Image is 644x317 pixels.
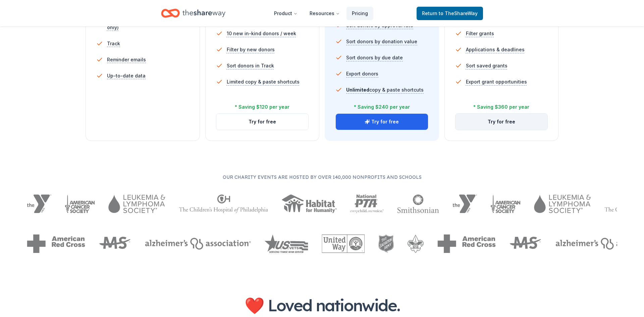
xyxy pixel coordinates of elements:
span: copy & paste shortcuts [346,87,424,93]
img: American Cancer Society [490,195,521,213]
h2: ❤️ Loved nationwide. [215,296,429,315]
img: The Salvation Army [378,234,394,253]
img: Smithsonian [397,195,439,213]
span: Limited copy & paste shortcuts [227,78,300,86]
img: National PTA [350,195,384,213]
p: Our charity events are hosted by over 140,000 nonprofits and schools [27,173,617,181]
span: Up-to-date data [107,72,146,80]
span: Sort saved grants [466,62,507,70]
img: American Red Cross [27,234,85,253]
span: 10 new in-kind donors / week [227,30,296,38]
div: * Saving $120 per year [235,103,289,111]
img: MS [509,234,542,253]
span: Sort donors by due date [346,54,403,62]
img: Leukemia & Lymphoma Society [108,195,165,213]
span: Filter grants [466,30,494,38]
span: Applications & deadlines [466,46,525,54]
div: * Saving $360 per year [473,103,529,111]
span: Export donors [346,70,378,78]
img: United Way [322,234,365,253]
img: US Vets [264,234,308,253]
button: Try for free [336,114,428,130]
span: Return [422,9,478,17]
span: Sort donors in Track [227,62,274,70]
span: to TheShareWay [439,10,478,16]
span: Track [107,40,120,48]
button: Resources [304,7,345,20]
img: The Children's Hospital of Philadelphia [179,195,268,213]
button: Product [269,7,303,20]
span: Sort donors by donation value [346,38,417,46]
img: Boy Scouts of America [407,234,424,253]
img: YMCA [27,195,51,213]
button: Try for free [216,114,309,130]
span: Filter by new donors [227,46,275,54]
a: Home [161,5,225,21]
img: YMCA [452,195,477,213]
img: Habitat for Humanity [281,195,337,213]
div: * Saving $240 per year [354,103,410,111]
img: MS [99,234,131,253]
span: Export grant opportunities [466,78,527,86]
span: Unlimited [346,87,369,93]
img: Leukemia & Lymphoma Society [534,195,591,213]
img: American Red Cross [437,234,496,253]
img: American Cancer Society [65,195,95,213]
nav: Main [269,5,373,21]
span: Reminder emails [107,56,146,64]
a: Pricing [346,7,373,20]
button: Try for free [455,114,548,130]
a: Returnto TheShareWay [417,7,483,20]
img: Alzheimers Association [145,238,251,250]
